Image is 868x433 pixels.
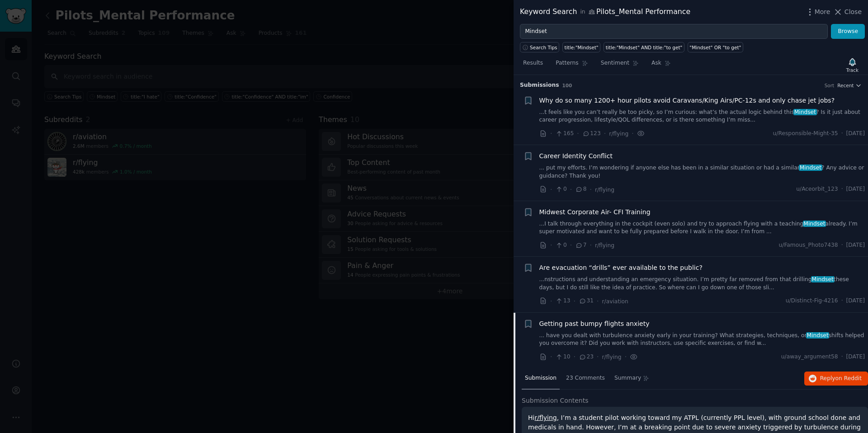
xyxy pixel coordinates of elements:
[604,129,606,138] span: ·
[805,7,830,17] button: More
[566,374,605,382] span: 23 Comments
[779,241,838,249] span: u/Famous_Photo7438
[825,82,835,89] div: Sort
[539,332,865,348] a: ... have you dealt with turbulence anxiety early in your training? What strategies, techniques, o...
[843,56,862,75] button: Track
[570,240,572,250] span: ·
[773,130,838,138] span: u/Responsible-Might-35
[806,332,830,339] span: Mindset
[539,220,865,236] a: ...I talk through everything in the cockpit (even solo) and try to approach flying with a teachin...
[846,185,865,193] span: [DATE]
[833,7,862,17] button: Close
[580,8,585,16] span: in
[688,42,743,52] a: "Mindset" OR "to get"
[846,130,865,138] span: [DATE]
[837,82,854,89] span: Recent
[539,151,613,161] a: Career Identity Conflict
[539,276,865,292] a: ...nstructions and understanding an emergency situation. I’m pretty far removed from that drillin...
[577,129,579,138] span: ·
[530,44,557,51] span: Search Tips
[595,242,614,249] span: r/flying
[651,59,661,67] span: Ask
[574,352,576,362] span: ·
[539,164,865,180] a: ... put my efforts. I’m wondering if anyone else has been in a similar situation or had a similar...
[796,185,838,193] span: u/Aceorbit_123
[815,7,830,17] span: More
[570,185,572,194] span: ·
[625,352,627,362] span: ·
[837,82,862,89] button: Recent
[841,353,843,361] span: ·
[539,207,651,217] a: Midwest Corporate Air- CFI Training
[609,131,628,137] span: r/flying
[534,414,557,421] a: r/flying
[539,319,650,329] a: Getting past bumpy flights anxiety
[520,42,559,52] button: Search Tips
[846,297,865,305] span: [DATE]
[602,298,628,305] span: r/aviation
[604,42,684,52] a: title:"Mindset" AND title:"to get"
[781,353,838,361] span: u/away_argument58
[811,276,835,282] span: Mindset
[648,56,674,75] a: Ask
[793,109,817,115] span: Mindset
[575,185,586,193] span: 8
[575,241,586,249] span: 7
[598,56,642,75] a: Sentiment
[602,354,622,360] span: r/flying
[520,81,559,89] span: Submission s
[550,240,552,250] span: ·
[846,241,865,249] span: [DATE]
[803,221,826,227] span: Mindset
[689,44,741,51] div: "Mindset" OR "to get"
[550,129,552,138] span: ·
[520,6,690,18] div: Keyword Search Pilots_Mental Performance
[574,297,576,306] span: ·
[562,83,572,88] span: 100
[550,352,552,362] span: ·
[841,130,843,138] span: ·
[555,297,570,305] span: 13
[562,42,600,52] a: title:"Mindset"
[841,297,843,305] span: ·
[555,353,570,361] span: 10
[556,59,578,67] span: Patterns
[846,67,859,73] div: Track
[555,185,566,193] span: 0
[632,129,633,138] span: ·
[539,108,865,124] a: ...t feels like you can’t really be too picky, so I’m curious: what’s the actual logic behind thi...
[550,297,552,306] span: ·
[804,372,868,386] button: Replyon Reddit
[539,96,835,105] a: Why do so many 1200+ hour pilots avoid Caravans/King Airs/PC-12s and only chase jet jobs?
[520,24,828,39] input: Try a keyword related to your business
[590,240,592,250] span: ·
[831,24,865,39] button: Browse
[520,56,546,75] a: Results
[820,375,862,383] span: Reply
[597,297,599,306] span: ·
[606,44,683,51] div: title:"Mindset" AND title:"to get"
[844,7,862,17] span: Close
[841,241,843,249] span: ·
[601,59,629,67] span: Sentiment
[579,297,594,305] span: 31
[555,241,566,249] span: 0
[595,187,614,193] span: r/flying
[579,353,594,361] span: 23
[799,165,822,171] span: Mindset
[550,185,552,194] span: ·
[523,59,543,67] span: Results
[590,185,592,194] span: ·
[841,185,843,193] span: ·
[525,374,557,382] span: Submission
[614,374,641,382] span: Summary
[522,396,589,405] span: Submission Contents
[786,297,838,305] span: u/Distinct-Fig-4216
[539,263,703,273] a: Are evacuation “drills” ever available to the public?
[582,130,601,138] span: 123
[552,56,591,75] a: Patterns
